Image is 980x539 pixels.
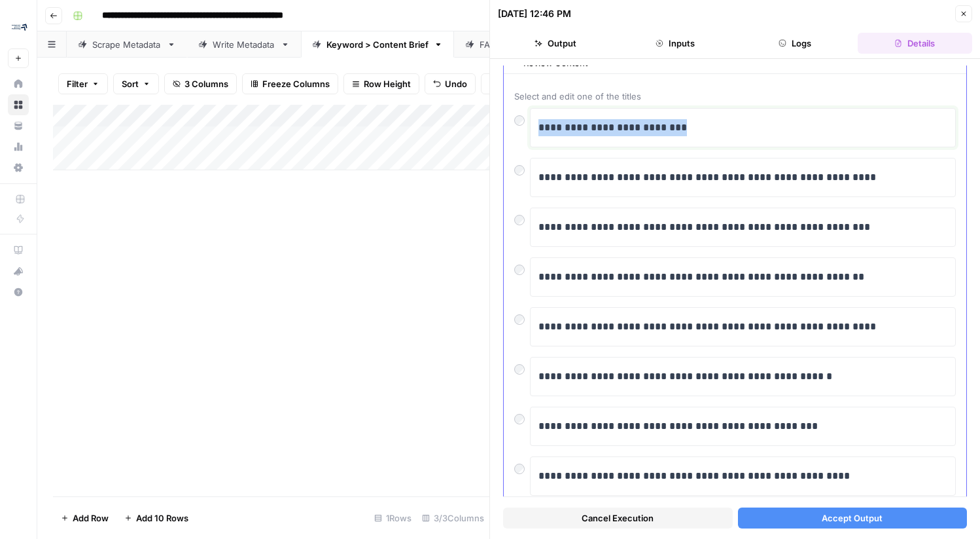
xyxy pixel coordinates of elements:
button: Add Row [53,508,116,529]
button: Cancel Execution [503,508,733,529]
span: 3 Columns [184,77,228,90]
a: Your Data [8,115,29,136]
button: Add 10 Rows [116,508,196,529]
a: Browse [8,94,29,115]
a: Home [8,73,29,94]
span: Add Row [73,511,109,525]
button: Details [858,33,972,54]
div: Keyword > Content Brief [326,38,429,51]
button: Freeze Columns [242,73,338,94]
button: Row Height [343,73,419,94]
a: Settings [8,157,29,178]
div: 3/3 Columns [417,508,489,529]
button: Help + Support [8,282,29,303]
a: Write Metadata [187,31,301,58]
span: Undo [445,77,467,90]
span: Cancel Execution [582,511,654,525]
span: Filter [67,77,88,90]
button: Accept Output [738,508,968,529]
div: FAQs [480,38,500,51]
div: What's new? [9,261,28,281]
a: Scrape Metadata [67,31,187,58]
div: Write Metadata [213,38,275,51]
button: Output [498,33,612,54]
button: Inputs [618,33,732,54]
button: 3 Columns [164,73,237,94]
a: AirOps Academy [8,240,29,261]
span: Select and edit one of the titles [514,90,956,103]
div: [DATE] 12:46 PM [498,7,571,20]
a: FAQs [454,31,526,58]
span: Sort [122,77,139,90]
span: Accept Output [822,511,883,525]
button: Filter [58,73,108,94]
button: Sort [113,73,159,94]
button: Undo [425,73,476,94]
img: Compound Growth Logo [8,15,31,39]
div: 1 Rows [369,508,417,529]
span: Row Height [364,77,411,90]
a: Usage [8,136,29,157]
div: Scrape Metadata [92,38,162,51]
button: What's new? [8,261,29,282]
button: Workspace: Compound Growth [8,10,29,43]
span: Add 10 Rows [136,511,188,525]
button: Logs [738,33,852,54]
a: Keyword > Content Brief [301,31,454,58]
span: Freeze Columns [262,77,330,90]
